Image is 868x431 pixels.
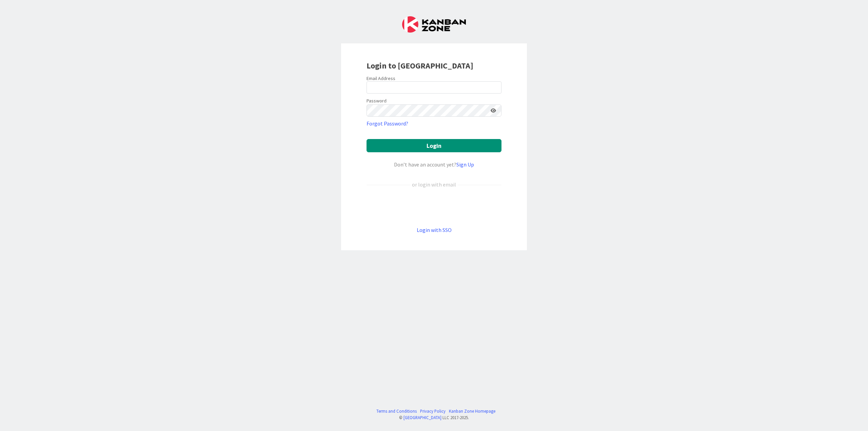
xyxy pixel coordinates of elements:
div: Don’t have an account yet? [367,160,501,169]
a: [GEOGRAPHIC_DATA] [403,415,441,420]
a: Privacy Policy [420,408,446,414]
a: Kanban Zone Homepage [449,408,495,414]
a: Terms and Conditions [376,408,417,414]
img: Kanban Zone [402,16,466,33]
b: Login to [GEOGRAPHIC_DATA] [367,60,473,71]
div: © LLC 2017- 2025 . [373,414,495,421]
button: Login [367,139,501,152]
a: Forgot Password? [367,119,408,128]
a: Login with SSO [417,227,452,233]
div: or login with email [410,180,458,189]
label: Email Address [367,75,395,81]
iframe: Kirjaudu Google-tilillä -painike [363,200,505,215]
a: Sign Up [456,161,474,168]
label: Password [367,97,387,104]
